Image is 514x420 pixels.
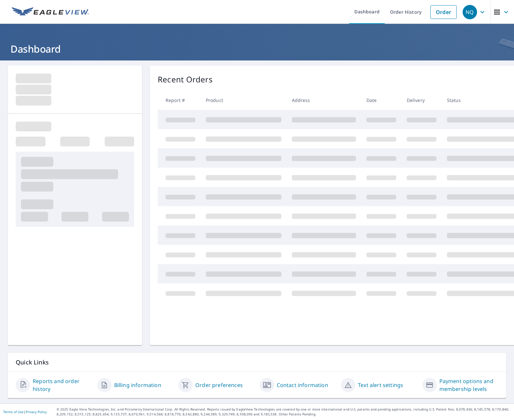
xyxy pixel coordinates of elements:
img: EV Logo [12,7,89,17]
a: Terms of Use [3,410,24,414]
a: Reports and order history [33,377,92,393]
th: Delivery [401,91,442,110]
h1: Dashboard [8,42,506,56]
div: NQ [463,5,477,19]
p: | [3,410,47,414]
th: Date [361,91,401,110]
th: Address [287,91,361,110]
p: Quick Links [16,358,498,366]
th: Report # [158,91,201,110]
a: Order preferences [195,381,243,389]
a: Contact information [277,381,328,389]
a: Text alert settings [358,381,403,389]
a: Order [430,5,457,19]
a: Billing information [114,381,161,389]
th: Product [201,91,287,110]
p: Recent Orders [158,74,213,85]
p: © 2025 Eagle View Technologies, Inc. and Pictometry International Corp. All Rights Reserved. Repo... [57,407,511,417]
a: Privacy Policy [26,410,47,414]
a: Payment options and membership levels [439,377,499,393]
